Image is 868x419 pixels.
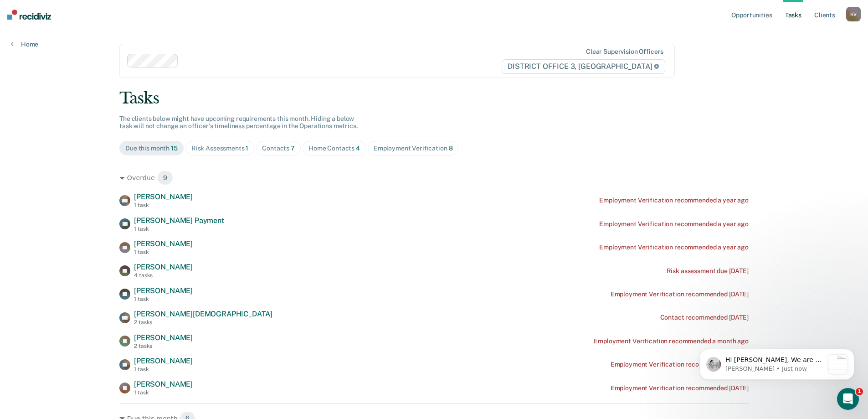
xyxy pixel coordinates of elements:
button: KV [846,7,861,21]
span: [PERSON_NAME][DEMOGRAPHIC_DATA] [134,310,272,318]
span: [PERSON_NAME] [134,357,193,365]
div: Employment Verification [374,145,453,152]
div: Tasks [119,89,749,108]
iframe: Intercom live chat [837,388,859,410]
div: Risk Assessments [191,145,249,152]
a: Home [11,40,38,48]
span: 1 [856,388,863,395]
div: 1 task [134,296,193,302]
span: 8 [449,145,453,152]
div: Clear supervision officers [586,48,663,56]
span: [PERSON_NAME] [134,333,193,342]
span: [PERSON_NAME] [134,192,193,201]
div: 4 tasks [134,272,193,279]
div: Contacts [262,145,295,152]
div: 2 tasks [134,319,272,326]
div: Due this month [125,145,178,152]
span: [PERSON_NAME] [134,286,193,295]
div: 2 tasks [134,343,193,349]
div: 1 task [134,249,193,255]
span: [PERSON_NAME] [134,239,193,248]
span: 9 [157,171,173,185]
span: The clients below might have upcoming requirements this month. Hiding a below task will not chang... [119,115,358,130]
div: Risk assessment due [DATE] [667,267,749,275]
div: Overdue 9 [119,171,749,185]
div: Employment Verification recommended a year ago [599,220,749,228]
div: Employment Verification recommended [DATE] [611,361,749,368]
div: 1 task [134,389,193,396]
div: Employment Verification recommended [DATE] [611,290,749,298]
div: Home Contacts [308,145,360,152]
span: DISTRICT OFFICE 3, [GEOGRAPHIC_DATA] [502,59,665,74]
span: 4 [356,145,360,152]
div: Employment Verification recommended a month ago [594,337,748,345]
div: Employment Verification recommended a year ago [599,243,749,251]
div: 1 task [134,226,224,232]
div: Contact recommended [DATE] [660,314,749,321]
span: 7 [291,145,295,152]
div: 1 task [134,202,193,208]
img: Recidiviz [7,10,51,20]
iframe: Intercom notifications message [686,331,868,394]
div: K V [846,7,861,21]
div: Employment Verification recommended a year ago [599,197,749,204]
span: 15 [171,145,178,152]
span: [PERSON_NAME] [134,263,193,271]
span: 1 [246,145,248,152]
div: Employment Verification recommended [DATE] [611,384,749,392]
span: [PERSON_NAME] Payment [134,216,224,225]
div: 1 task [134,366,193,372]
span: [PERSON_NAME] [134,380,193,388]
